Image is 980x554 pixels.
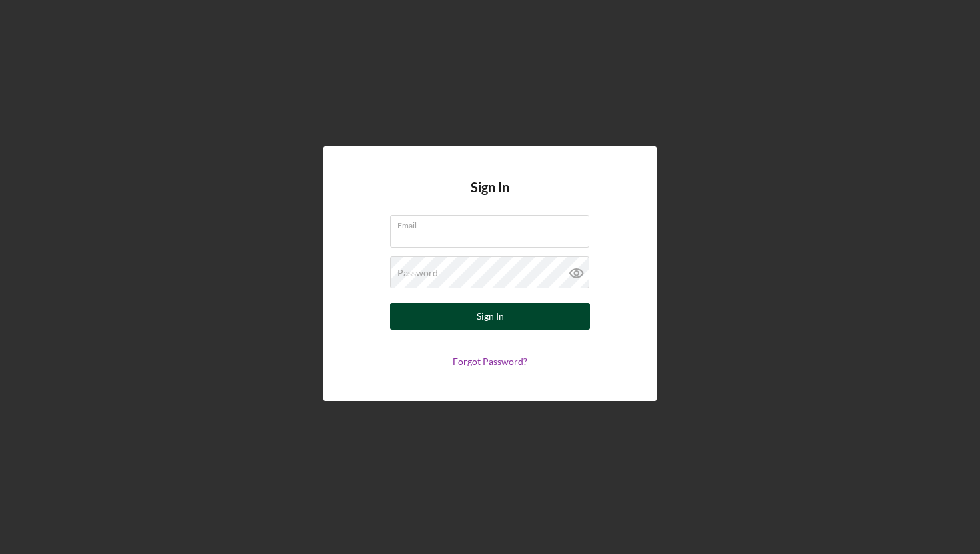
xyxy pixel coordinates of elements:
button: Sign In [390,303,590,330]
label: Password [397,268,438,278]
a: Forgot Password? [453,356,527,367]
div: Sign In [477,303,504,330]
h4: Sign In [471,180,509,215]
label: Email [397,216,589,230]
